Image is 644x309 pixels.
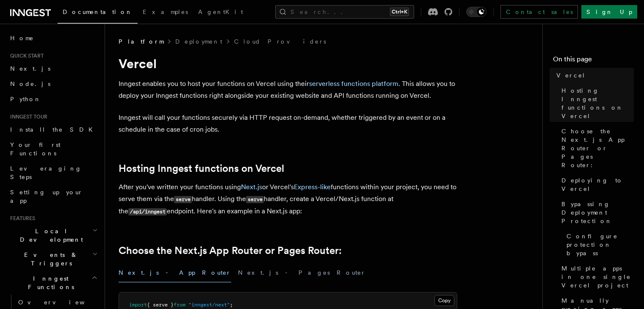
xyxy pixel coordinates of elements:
[241,183,262,191] a: Next.js
[230,302,233,308] span: ;
[174,302,185,308] span: from
[147,302,174,308] span: { serve }
[553,68,634,83] a: Vercel
[119,263,231,282] button: Next.js - App Router
[193,3,248,23] a: AgentKit
[7,137,100,161] a: Your first Functions
[175,37,222,46] a: Deployment
[119,37,163,46] span: Platform
[138,3,193,23] a: Examples
[128,208,167,215] code: /api/inngest
[7,161,100,185] a: Leveraging Steps
[7,76,100,91] a: Node.js
[63,8,133,15] span: Documentation
[7,52,44,59] span: Quick start
[174,196,192,203] code: serve
[119,181,457,218] p: After you've written your functions using or Vercel's functions within your project, you need to ...
[309,80,398,88] a: serverless functions platform
[563,229,634,261] a: Configure protection bypass
[558,124,634,173] a: Choose the Next.js App Router or Pages Router:
[561,86,634,120] span: Hosting Inngest functions on Vercel
[119,56,457,71] h1: Vercel
[18,299,105,306] span: Overview
[390,8,409,16] kbd: Ctrl+K
[10,189,83,204] span: Setting up your app
[434,295,454,306] button: Copy
[500,5,578,19] a: Contact sales
[10,80,50,87] span: Node.js
[10,126,98,133] span: Install the SDK
[10,141,61,157] span: Your first Functions
[561,264,634,290] span: Multiple apps in one single Vercel project
[7,274,91,291] span: Inngest Functions
[119,245,342,257] a: Choose the Next.js App Router or Pages Router:
[246,196,264,203] code: serve
[188,302,230,308] span: "inngest/next"
[10,165,82,180] span: Leveraging Steps
[7,215,35,222] span: Features
[567,232,634,257] span: Configure protection bypass
[119,78,457,102] p: Inngest enables you to host your functions on Vercel using their . This allows you to deploy your...
[58,3,138,24] a: Documentation
[558,261,634,293] a: Multiple apps in one single Vercel project
[198,8,243,15] span: AgentKit
[275,5,414,19] button: Search...Ctrl+K
[553,54,634,68] h4: On this page
[561,127,634,169] span: Choose the Next.js App Router or Pages Router:
[234,37,326,46] a: Cloud Providers
[556,71,586,80] span: Vercel
[7,61,100,76] a: Next.js
[129,302,147,308] span: import
[119,163,284,174] a: Hosting Inngest functions on Vercel
[581,5,637,19] a: Sign Up
[7,122,100,137] a: Install the SDK
[558,196,634,229] a: Bypassing Deployment Protection
[7,113,47,120] span: Inngest tour
[558,173,634,196] a: Deploying to Vercel
[119,112,457,135] p: Inngest will call your functions securely via HTTP request on-demand, whether triggered by an eve...
[7,227,92,244] span: Local Development
[7,223,100,247] button: Local Development
[238,263,366,282] button: Next.js - Pages Router
[7,271,100,295] button: Inngest Functions
[561,176,634,193] span: Deploying to Vercel
[466,7,486,17] button: Toggle dark mode
[10,96,41,102] span: Python
[7,91,100,107] a: Python
[7,30,100,46] a: Home
[7,247,100,271] button: Events & Triggers
[558,83,634,124] a: Hosting Inngest functions on Vercel
[294,183,331,191] a: Express-like
[143,8,188,15] span: Examples
[7,185,100,208] a: Setting up your app
[10,34,34,42] span: Home
[10,65,50,72] span: Next.js
[7,251,92,268] span: Events & Triggers
[561,200,634,225] span: Bypassing Deployment Protection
